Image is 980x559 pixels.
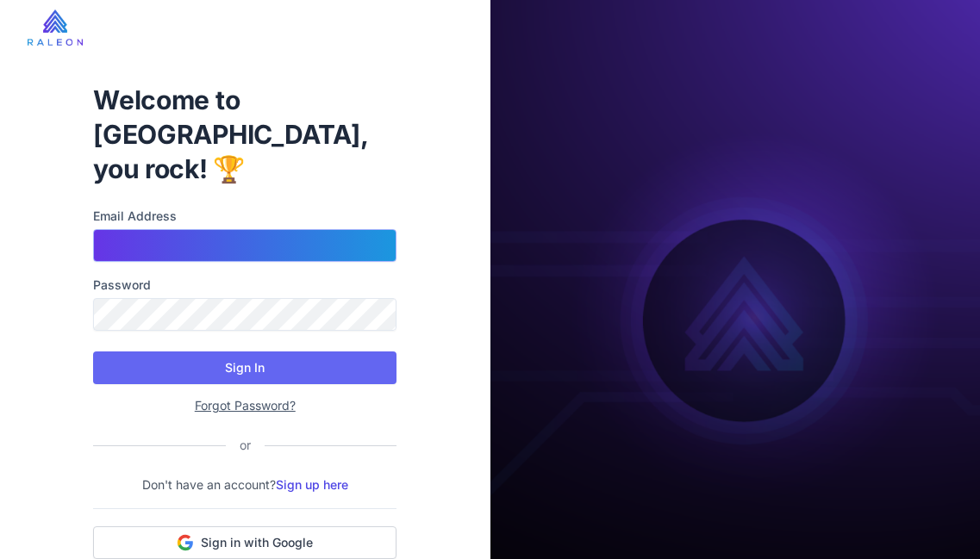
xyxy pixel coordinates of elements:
label: Password [93,276,396,295]
p: Don't have an account? [93,475,396,494]
h1: Welcome to [GEOGRAPHIC_DATA], you rock! 🏆 [93,83,396,186]
button: Sign In [93,351,396,384]
a: Sign up here [276,477,348,492]
label: Email Address [93,207,396,226]
div: or [226,436,265,455]
button: Sign in with Google [93,526,396,559]
span: Sign in with Google [201,534,313,551]
a: Forgot Password? [195,398,296,413]
img: raleon-logo-whitebg.9aac0268.jpg [28,9,83,46]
